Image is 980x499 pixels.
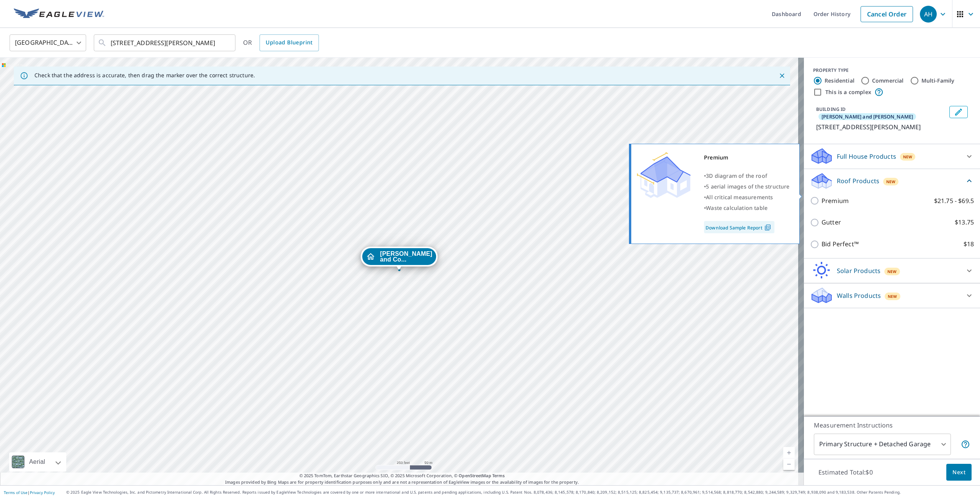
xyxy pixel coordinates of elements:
a: Current Level 17, Zoom Out [783,458,795,470]
p: $21.75 - $69.5 [934,196,974,206]
a: Privacy Policy [30,490,55,495]
div: AH [920,6,937,23]
a: Terms [492,473,505,478]
div: [GEOGRAPHIC_DATA] [10,32,86,54]
p: $13.75 [955,218,974,227]
span: Your report will include the primary structure and a detached garage if one exists. [961,440,970,449]
div: OR [243,34,319,51]
p: Measurement Instructions [814,421,970,430]
a: Terms of Use [4,490,28,495]
p: Bid Perfect™ [822,239,859,249]
p: Full House Products [837,152,896,161]
button: Next [946,464,972,481]
a: Upload Blueprint [260,34,318,51]
img: EV Logo [14,8,104,20]
button: Close [777,71,787,81]
div: • [704,203,790,213]
p: Solar Products [837,266,880,275]
div: Dropped pin, building Dan and Coleen Kosuth , Residential property, 4225 Twin Oaks Dr Metamora, M... [361,247,438,270]
span: 3D diagram of the roof [706,172,767,179]
span: New [886,179,896,185]
div: Roof ProductsNew [810,172,974,190]
span: [PERSON_NAME] and [PERSON_NAME] [822,113,913,120]
div: • [704,181,790,192]
a: OpenStreetMap [459,473,491,478]
p: | [4,490,55,495]
label: Multi-Family [921,77,955,85]
div: • [704,192,790,203]
p: BUILDING ID [816,106,846,112]
span: Next [952,468,965,477]
span: New [887,268,897,275]
span: © 2025 TomTom, Earthstar Geographics SIO, © 2025 Microsoft Corporation, © [299,473,505,479]
p: Check that the address is accurate, then drag the marker over the correct structure. [34,72,255,79]
span: [PERSON_NAME] and Co... [380,251,432,262]
div: • [704,171,790,181]
div: PROPERTY TYPE [813,67,971,74]
img: Pdf Icon [763,224,773,231]
span: Upload Blueprint [266,38,312,47]
span: 5 aerial images of the structure [706,183,789,190]
p: Estimated Total: $0 [812,464,879,481]
input: Search by address or latitude-longitude [111,32,220,54]
div: Full House ProductsNew [810,147,974,166]
img: Premium [637,152,691,198]
p: Walls Products [837,291,881,300]
button: Edit building Dan and Coleen Kosuth [949,106,968,118]
div: Premium [704,152,790,163]
div: Primary Structure + Detached Garage [814,434,951,455]
label: This is a complex [825,88,871,96]
p: Gutter [822,218,841,227]
p: © 2025 Eagle View Technologies, Inc. and Pictometry International Corp. All Rights Reserved. Repo... [66,489,976,495]
a: Cancel Order [861,6,913,22]
span: New [888,293,897,299]
div: Aerial [27,452,47,471]
p: $18 [964,239,974,249]
div: Aerial [9,452,66,471]
span: All critical measurements [706,193,773,201]
label: Commercial [872,77,904,85]
div: Solar ProductsNew [810,262,974,280]
span: Waste calculation table [706,204,768,211]
p: Premium [822,196,849,206]
span: New [903,154,913,160]
a: Download Sample Report [704,221,774,233]
label: Residential [825,77,854,85]
p: [STREET_ADDRESS][PERSON_NAME] [816,122,946,132]
a: Current Level 17, Zoom In [783,447,795,458]
div: Walls ProductsNew [810,286,974,305]
p: Roof Products [837,176,879,185]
